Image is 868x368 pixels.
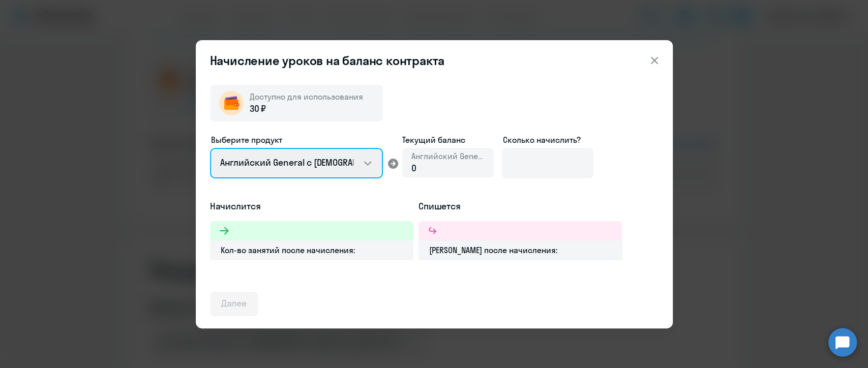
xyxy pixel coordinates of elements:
span: Доступно для использования [250,91,363,102]
div: Далее [221,297,247,310]
span: Сколько начислить? [503,135,581,145]
span: Английский General [411,150,485,162]
img: wallet-circle.png [219,91,244,115]
div: Кол-во занятий после начисления: [210,240,413,260]
button: Далее [210,292,258,316]
header: Начисление уроков на баланс контракта [196,52,673,69]
span: 0 [411,162,416,174]
span: Текущий баланс [402,134,494,146]
h5: Начислится [210,200,413,213]
div: [PERSON_NAME] после начисления: [418,240,622,260]
span: Выберите продукт [211,135,282,145]
span: 30 ₽ [250,102,266,115]
h5: Спишется [418,200,622,213]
